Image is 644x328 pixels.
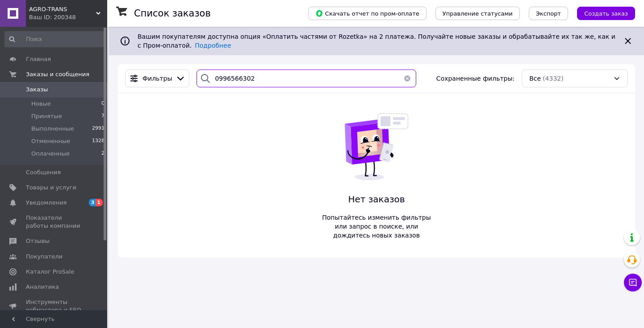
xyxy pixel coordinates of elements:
button: Скачать отчет по пром-оплате [308,7,427,20]
button: Очистить [398,70,416,87]
button: Управление статусами [435,7,520,20]
input: Поиск [4,31,105,47]
span: Отмененные [31,137,70,145]
span: Выполненные [31,125,74,133]
span: Заказы [26,86,48,94]
span: Сообщения [26,168,61,176]
button: Экспорт [529,7,568,20]
span: Покупатели [26,253,63,261]
span: Отзывы [26,237,50,245]
span: Управление статусами [443,10,513,17]
span: Создать заказ [584,10,628,17]
span: Нет заказов [318,193,435,206]
h1: Список заказов [134,8,211,19]
button: Чат с покупателем [624,274,642,291]
span: 1 [96,199,103,206]
span: Показатели работы компании [26,214,83,230]
span: 2 [101,150,105,158]
a: Подробнее [195,42,231,49]
span: Попытайтесь изменить фильтры или запрос в поиске, или дождитесь новых заказов [318,213,435,240]
span: Каталог ProSale [26,268,74,276]
a: Создать заказ [568,9,635,16]
span: Заказы и сообщения [26,70,89,78]
span: Сохраненные фильтры: [436,74,514,83]
span: AGRO-TRANS [29,5,96,13]
span: Экспорт [536,10,561,17]
span: Все [529,74,541,83]
span: 3 [89,199,96,206]
span: 7 [101,112,105,120]
span: Товары и услуги [26,184,76,192]
span: Фильтры [142,74,172,83]
div: Ваш ID: 200348 [29,13,107,21]
button: Создать заказ [577,7,635,20]
span: 1328 [92,137,105,145]
span: 0 [101,100,105,108]
span: Скачать отчет по пром-оплате [315,9,419,17]
span: Инструменты вебмастера и SEO [26,298,83,314]
span: Аналитика [26,283,59,291]
span: Оплаченные [31,150,70,158]
span: Новые [31,100,51,108]
span: (4332) [543,75,564,82]
span: Уведомления [26,199,67,207]
span: Принятые [31,112,62,120]
span: Вашим покупателям доступна опция «Оплатить частями от Rozetka» на 2 платежа. Получайте новые зака... [138,33,615,49]
input: Поиск по номеру заказа, ФИО покупателя, номеру телефона, Email, номеру накладной [197,70,416,87]
span: 2991 [92,125,105,133]
span: Главная [26,55,51,63]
